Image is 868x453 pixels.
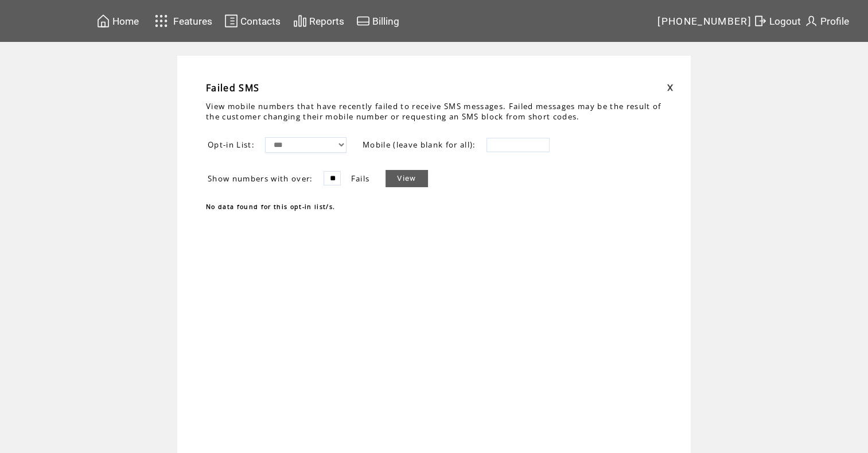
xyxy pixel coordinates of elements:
[240,16,281,27] span: Contacts
[363,140,476,150] span: Mobile (leave blank for all):
[173,16,212,27] span: Features
[804,14,818,28] img: profile.svg
[208,140,255,150] span: Opt-in List:
[356,14,370,28] img: creidtcard.svg
[206,82,259,94] span: Failed SMS
[95,12,141,30] a: Home
[293,14,307,28] img: chart.svg
[309,16,344,27] span: Reports
[206,203,335,211] span: No data found for this opt-in list/s.
[752,12,803,30] a: Logout
[753,14,767,28] img: exit.svg
[386,170,427,187] a: View
[291,12,346,30] a: Reports
[803,12,851,30] a: Profile
[224,14,238,28] img: contacts.svg
[372,16,399,27] span: Billing
[150,10,215,32] a: Features
[355,12,401,30] a: Billing
[223,12,282,30] a: Contacts
[820,16,849,27] span: Profile
[151,11,172,30] img: features.svg
[208,173,313,184] span: Show numbers with over:
[769,16,801,27] span: Logout
[96,14,110,28] img: home.svg
[351,173,370,184] span: Fails
[657,16,752,27] span: [PHONE_NUMBER]
[206,101,661,122] span: View mobile numbers that have recently failed to receive SMS messages. Failed messages may be the...
[112,16,139,27] span: Home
